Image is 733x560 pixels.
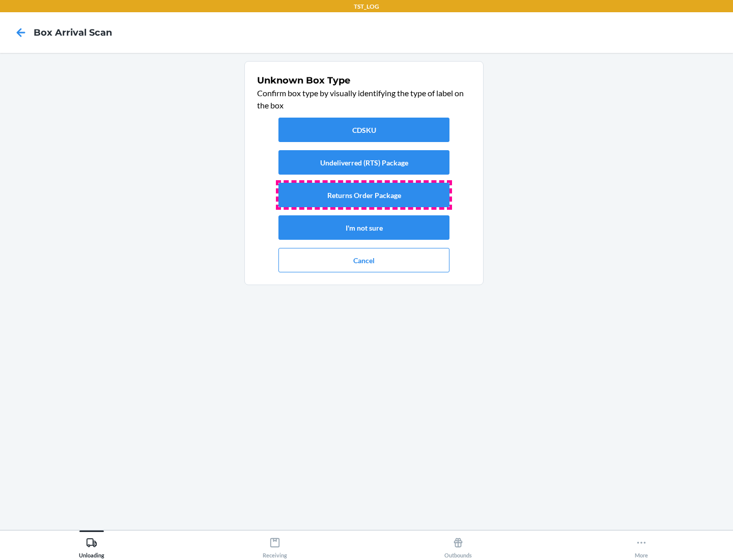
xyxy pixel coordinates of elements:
[183,530,366,558] button: Receiving
[550,530,733,558] button: More
[257,87,471,111] p: Confirm box type by visually identifying the type of label on the box
[278,248,449,272] button: Cancel
[635,533,648,558] div: More
[263,533,287,558] div: Receiving
[366,530,550,558] button: Outbounds
[278,150,449,175] button: Undeliverred (RTS) Package
[278,215,449,240] button: I'm not sure
[444,533,472,558] div: Outbounds
[257,74,471,87] h1: Unknown Box Type
[278,183,449,207] button: Returns Order Package
[354,2,379,11] p: TST_LOG
[79,533,104,558] div: Unloading
[278,118,449,142] button: CDSKU
[34,26,112,39] h4: Box Arrival Scan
